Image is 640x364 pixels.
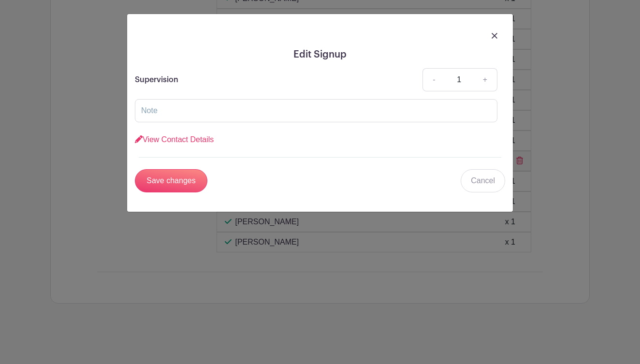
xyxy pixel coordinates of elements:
a: - [422,68,445,91]
a: + [473,68,497,91]
input: Save changes [135,169,207,192]
a: View Contact Details [135,135,214,144]
img: close_button-5f87c8562297e5c2d7936805f587ecaba9071eb48480494691a3f1689db116b3.svg [492,33,497,39]
p: Supervision [135,74,178,86]
input: Note [135,99,497,122]
h5: Edit Signup [135,49,505,60]
a: Cancel [461,169,505,192]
